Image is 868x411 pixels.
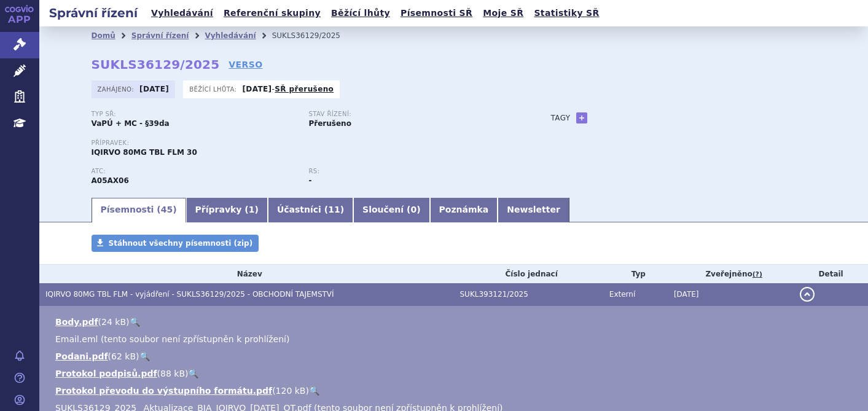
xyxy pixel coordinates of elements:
[55,350,856,362] li: ( )
[55,386,272,396] a: Protokol převodu do výstupního formátu.pdf
[603,265,668,283] th: Typ
[309,176,312,185] strong: -
[272,26,356,45] li: SUKLS36129/2025
[498,198,569,222] a: Newsletter
[139,85,169,93] strong: [DATE]
[186,198,268,222] a: Přípravky (1)
[98,84,136,94] span: Zahájeno:
[668,283,794,306] td: [DATE]
[55,369,157,378] a: Protokol podpisů.pdf
[609,290,635,299] span: Externí
[161,205,173,214] span: 45
[55,316,856,328] li: ( )
[92,198,186,222] a: Písemnosti (45)
[39,265,454,283] th: Název
[242,84,334,94] p: -
[794,265,868,283] th: Detail
[309,111,514,118] p: Stav řízení:
[328,205,340,214] span: 11
[92,139,526,147] p: Přípravek:
[147,5,217,22] a: Vyhledávání
[454,283,603,306] td: SUKL393121/2025
[160,369,185,378] span: 88 kB
[139,351,150,361] a: 🔍
[39,4,147,22] h2: Správní řízení
[800,287,815,302] button: detail
[309,119,351,128] strong: Přerušeno
[353,198,429,222] a: Sloučení (0)
[92,168,297,175] p: ATC:
[268,198,353,222] a: Účastníci (11)
[668,265,794,283] th: Zveřejněno
[55,317,98,327] a: Body.pdf
[92,111,297,118] p: Typ SŘ:
[276,386,306,396] span: 120 kB
[92,176,129,185] strong: ELAFIBRANOR
[551,111,571,125] h3: Tagy
[55,385,856,397] li: ( )
[55,334,289,344] span: Email.eml (tento soubor není zpřístupněn k prohlížení)
[229,58,262,71] a: VERSO
[753,270,762,279] abbr: (?)
[242,85,272,93] strong: [DATE]
[92,119,170,128] strong: VaPÚ + MC - §39da
[430,198,498,222] a: Poznámka
[410,205,416,214] span: 0
[188,369,198,378] a: 🔍
[479,5,527,22] a: Moje SŘ
[111,351,136,361] span: 62 kB
[576,112,587,123] a: +
[220,5,324,22] a: Referenční skupiny
[101,317,126,327] span: 24 kB
[130,317,140,327] a: 🔍
[309,168,514,175] p: RS:
[530,5,603,22] a: Statistiky SŘ
[45,290,334,299] span: IQIRVO 80MG TBL FLM - vyjádření - SUKLS36129/2025 - OBCHODNÍ TAJEMSTVÍ
[397,5,476,22] a: Písemnosti SŘ
[275,85,334,93] a: SŘ přerušeno
[189,84,239,94] span: Běžící lhůta:
[92,31,115,40] a: Domů
[92,148,197,157] span: IQIRVO 80MG TBL FLM 30
[454,265,603,283] th: Číslo jednací
[109,239,253,248] span: Stáhnout všechny písemnosti (zip)
[55,367,856,380] li: ( )
[55,351,108,361] a: Podani.pdf
[131,31,189,40] a: Správní řízení
[309,386,319,396] a: 🔍
[327,5,394,22] a: Běžící lhůty
[249,205,255,214] span: 1
[92,235,259,252] a: Stáhnout všechny písemnosti (zip)
[92,57,220,72] strong: SUKLS36129/2025
[205,31,256,40] a: Vyhledávání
